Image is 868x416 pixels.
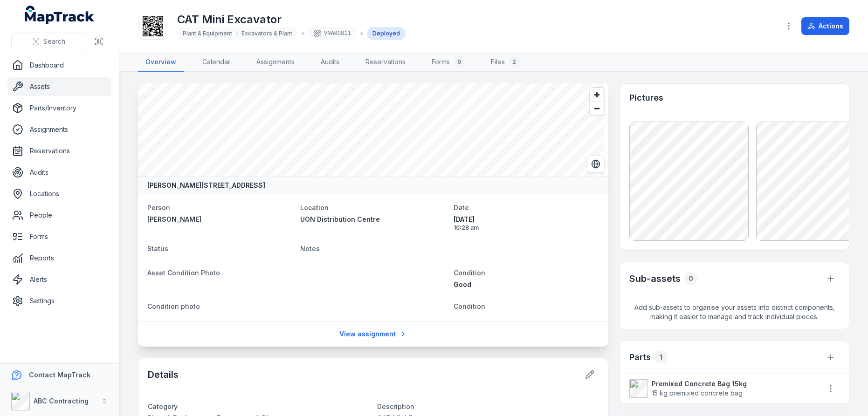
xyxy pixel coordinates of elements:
span: Search [43,37,65,46]
a: Alerts [7,270,111,289]
h2: Sub-assets [629,272,681,285]
button: Zoom in [590,88,604,102]
button: Actions [801,17,849,35]
a: Calendar [195,53,238,72]
span: Condition [454,302,485,310]
span: Description [377,402,414,410]
strong: Premixed Concrete Bag 15kg [652,379,747,389]
h1: CAT Mini Excavator [177,12,406,27]
span: Status [147,245,168,252]
span: 10:28 am [454,224,599,232]
h3: Pictures [629,91,663,104]
a: Files2 [483,53,527,72]
span: Notes [300,245,320,252]
a: Forms0 [424,53,472,72]
span: Person [147,204,170,211]
a: Reports [7,249,111,267]
span: Excavators & Plant [241,30,292,37]
a: Reservations [358,53,413,72]
span: [DATE] [454,215,599,224]
button: Zoom out [590,102,604,115]
div: 0 [684,272,697,285]
a: Reservations [7,142,111,160]
strong: [PERSON_NAME][STREET_ADDRESS] [147,181,265,190]
span: 15 kg premixed concrete bag [652,389,747,398]
span: Condition photo [147,302,200,310]
h2: Details [148,368,179,381]
a: [PERSON_NAME] [147,215,293,224]
span: Add sub-assets to organise your assets into distinct components, making it easier to manage and t... [620,295,849,329]
span: Plant & Equipment [183,30,232,37]
span: Condition [454,269,485,277]
strong: ABC Contracting [34,397,89,405]
span: Location [300,204,329,211]
strong: Contact MapTrack [29,371,90,379]
button: Switch to Satellite View [587,155,605,173]
a: Premixed Concrete Bag 15kg15 kg premixed concrete bag [629,379,813,398]
div: 0 [454,56,465,68]
a: Assets [7,77,111,96]
span: Category [148,402,178,410]
a: Audits [7,163,111,182]
button: Search [11,33,86,50]
a: Locations [7,184,111,203]
a: MapTrack [25,6,95,24]
time: 19/09/2025, 10:28:01 am [454,215,599,232]
div: 2 [509,56,520,68]
a: Assignments [249,53,302,72]
a: Dashboard [7,56,111,75]
div: VNA00811 [308,27,357,40]
a: Settings [7,292,111,310]
span: Date [454,204,469,211]
div: Deployed [367,27,406,40]
a: Parts/Inventory [7,99,111,117]
a: UON Distribution Centre [300,215,446,224]
a: People [7,206,111,225]
a: Overview [138,53,184,72]
canvas: Map [138,83,604,177]
span: UON Distribution Centre [300,215,380,223]
a: View assignment [333,325,413,343]
span: Good [454,280,471,288]
span: Asset Condition Photo [147,269,220,277]
a: Assignments [7,120,111,139]
div: 1 [654,351,668,364]
a: Audits [313,53,347,72]
a: Forms [7,227,111,246]
h3: Parts [629,351,651,364]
